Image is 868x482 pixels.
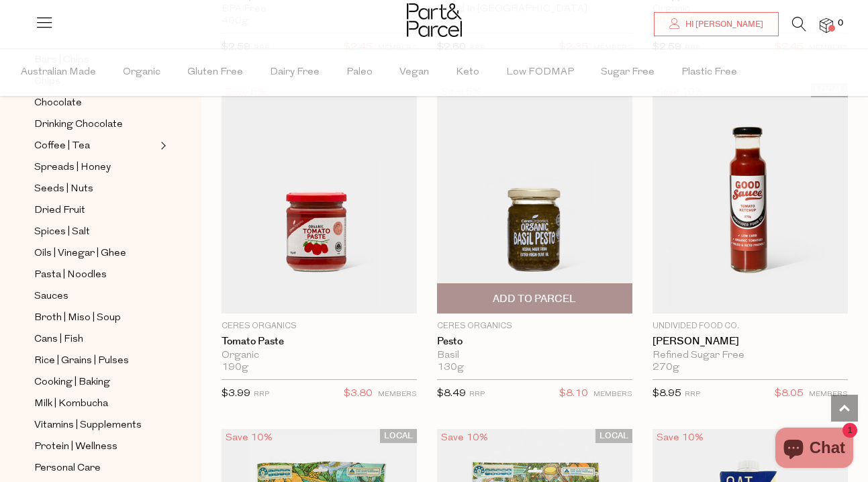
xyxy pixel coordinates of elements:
[34,418,142,434] span: Vitamins | Supplements
[437,83,632,314] img: Pesto
[270,49,320,96] span: Dairy Free
[21,49,96,96] span: Australian Made
[34,267,107,283] span: Pasta | Noodles
[34,202,156,219] a: Dried Fruit
[34,95,82,111] span: Chocolate
[771,428,857,471] inbox-online-store-chat: Shopify online store chat
[437,429,492,447] div: Save 10%
[593,391,632,398] small: MEMBERS
[653,320,848,332] p: Undivided Food Co.
[34,117,123,133] span: Drinking Chocolate
[34,160,111,176] span: Spreads | Honey
[34,138,90,154] span: Coffee | Tea
[346,49,373,96] span: Paleo
[437,320,632,332] p: Ceres Organics
[834,17,847,30] span: 0
[222,320,417,332] p: Ceres Organics
[34,245,156,262] a: Oils | Vinegar | Ghee
[820,18,833,32] a: 0
[34,309,156,326] a: Broth | Miso | Soup
[34,224,156,240] a: Spices | Salt
[34,352,156,369] a: Rice | Grains | Pulses
[222,350,417,362] div: Organic
[595,429,632,443] span: LOCAL
[653,350,848,362] div: Refined Sugar Free
[34,224,90,240] span: Spices | Salt
[34,95,156,111] a: Chocolate
[34,246,126,262] span: Oils | Vinegar | Ghee
[34,138,156,154] a: Coffee | Tea
[222,83,417,314] img: Tomato Paste
[437,389,466,399] span: $8.49
[506,49,574,96] span: Low FODMAP
[653,83,848,314] img: Tomato Ketchup
[123,49,160,96] span: Organic
[809,391,848,398] small: MEMBERS
[344,385,373,403] span: $3.80
[378,391,417,398] small: MEMBERS
[222,362,248,374] span: 190g
[34,439,117,455] span: Protein | Wellness
[34,395,156,412] a: Milk | Kombucha
[34,203,85,219] span: Dried Fruit
[685,391,700,398] small: RRP
[653,362,679,374] span: 270g
[34,310,121,326] span: Broth | Miso | Soup
[34,332,83,348] span: Cans | Fish
[682,19,763,30] span: Hi [PERSON_NAME]
[681,49,737,96] span: Plastic Free
[399,49,429,96] span: Vegan
[34,331,156,348] a: Cans | Fish
[34,288,156,305] a: Sauces
[34,159,156,176] a: Spreads | Honey
[493,292,576,306] span: Add To Parcel
[34,374,156,391] a: Cooking | Baking
[559,385,588,403] span: $8.10
[437,362,464,374] span: 130g
[34,181,156,197] a: Seeds | Nuts
[456,49,479,96] span: Keto
[653,336,848,348] a: [PERSON_NAME]
[34,396,108,412] span: Milk | Kombucha
[437,336,632,348] a: Pesto
[222,336,417,348] a: Tomato Paste
[34,461,101,477] span: Personal Care
[34,353,129,369] span: Rice | Grains | Pulses
[775,385,804,403] span: $8.05
[469,391,485,398] small: RRP
[34,460,156,477] a: Personal Care
[34,289,68,305] span: Sauces
[34,181,93,197] span: Seeds | Nuts
[601,49,655,96] span: Sugar Free
[187,49,243,96] span: Gluten Free
[157,138,166,154] button: Expand/Collapse Coffee | Tea
[222,389,250,399] span: $3.99
[407,3,462,37] img: Part&Parcel
[34,116,156,133] a: Drinking Chocolate
[380,429,417,443] span: LOCAL
[34,267,156,283] a: Pasta | Noodles
[437,350,632,362] div: Basil
[654,12,779,36] a: Hi [PERSON_NAME]
[222,429,277,447] div: Save 10%
[34,417,156,434] a: Vitamins | Supplements
[254,391,269,398] small: RRP
[437,283,632,314] button: Add To Parcel
[653,389,681,399] span: $8.95
[653,429,708,447] div: Save 10%
[34,375,110,391] span: Cooking | Baking
[34,438,156,455] a: Protein | Wellness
